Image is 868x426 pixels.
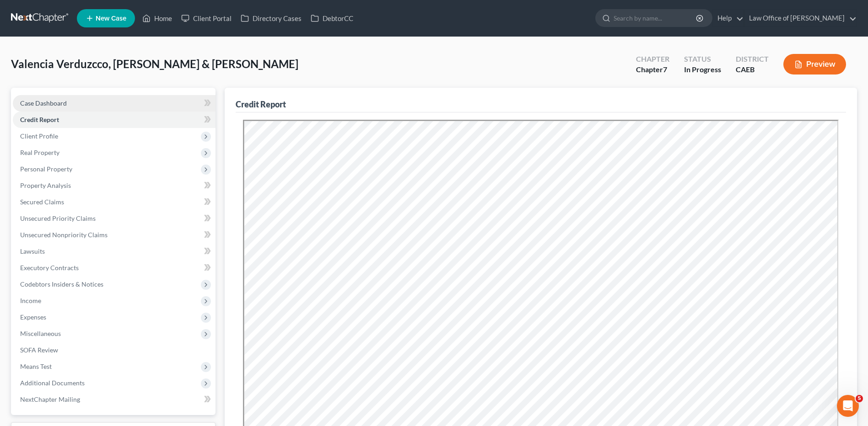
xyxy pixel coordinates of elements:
button: Preview [783,54,846,75]
a: DebtorCC [306,10,358,27]
a: Property Analysis [13,177,216,194]
div: CAEB [736,64,769,75]
span: 5 [856,395,863,402]
div: In Progress [684,64,721,75]
iframe: Intercom live chat [837,395,859,417]
span: 7 [663,65,667,74]
span: Unsecured Priority Claims [20,214,96,222]
span: Property Analysis [20,181,71,189]
div: Credit Report [236,99,286,110]
span: Case Dashboard [20,99,67,107]
span: Expenses [20,313,46,321]
span: Secured Claims [20,198,64,206]
a: SOFA Review [13,342,216,358]
span: Means Test [20,362,52,370]
div: Chapter [636,64,669,75]
span: Executory Contracts [20,264,79,272]
span: Codebtors Insiders & Notices [20,280,103,288]
div: Chapter [636,54,669,64]
input: Search by name... [614,10,697,27]
a: Unsecured Priority Claims [13,210,216,227]
span: Miscellaneous [20,330,61,337]
a: NextChapter Mailing [13,391,216,408]
a: Unsecured Nonpriority Claims [13,227,216,243]
a: Directory Cases [236,10,306,27]
span: Valencia Verduzcco, [PERSON_NAME] & [PERSON_NAME] [11,57,298,70]
span: New Case [96,15,126,22]
span: Unsecured Nonpriority Claims [20,231,108,239]
span: Income [20,297,41,304]
span: NextChapter Mailing [20,395,80,403]
span: Personal Property [20,165,72,173]
a: Credit Report [13,112,216,128]
div: Status [684,54,721,64]
span: Additional Documents [20,379,85,387]
a: Executory Contracts [13,260,216,276]
a: Client Portal [177,10,236,27]
a: Law Office of [PERSON_NAME] [744,10,857,27]
a: Home [138,10,177,27]
a: Lawsuits [13,243,216,260]
span: Real Property [20,149,59,156]
span: SOFA Review [20,346,58,354]
div: District [736,54,769,64]
span: Credit Report [20,116,59,123]
span: Client Profile [20,132,58,140]
a: Secured Claims [13,194,216,210]
a: Case Dashboard [13,95,216,112]
a: Help [713,10,744,27]
span: Lawsuits [20,247,45,255]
